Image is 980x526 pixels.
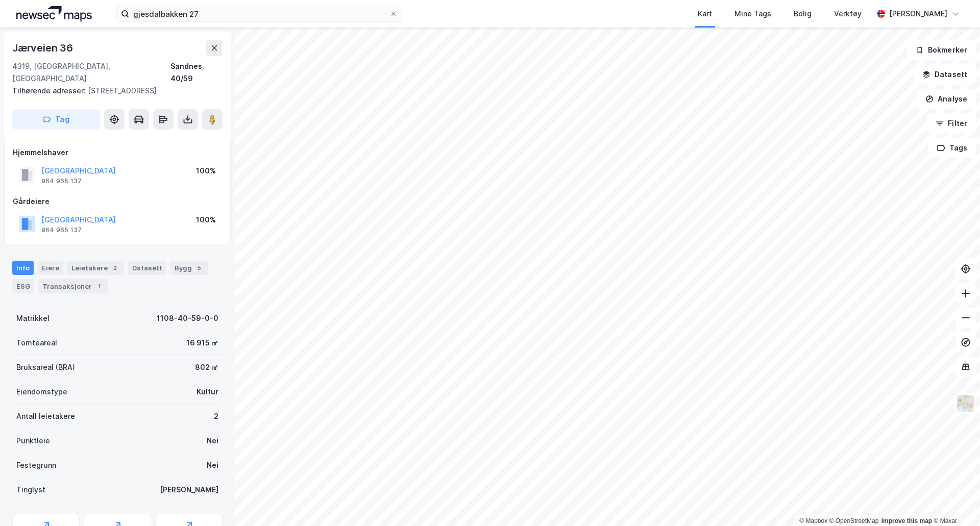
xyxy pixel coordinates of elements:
[881,517,932,524] a: Improve this map
[928,138,976,158] button: Tags
[929,477,980,526] iframe: Chat Widget
[170,60,223,85] div: Sandnes, 40/59
[16,435,50,447] div: Punktleie
[13,195,222,208] div: Gårdeiere
[12,85,214,97] div: [STREET_ADDRESS]
[698,8,712,20] div: Kart
[129,6,389,21] input: Søk på adresse, matrikkel, gårdeiere, leietakere eller personer
[12,40,75,56] div: Jærveien 36
[94,281,104,291] div: 1
[16,312,50,324] div: Matrikkel
[194,263,204,273] div: 5
[38,261,63,275] div: Eiere
[799,517,827,524] a: Mapbox
[207,459,218,471] div: Nei
[196,165,216,177] div: 100%
[914,64,976,85] button: Datasett
[929,477,980,526] div: Kontrollprogram for chat
[16,484,45,496] div: Tinglyst
[829,517,879,524] a: OpenStreetMap
[170,261,208,275] div: Bygg
[12,109,100,130] button: Tag
[160,484,218,496] div: [PERSON_NAME]
[13,146,222,159] div: Hjemmelshaver
[16,337,57,349] div: Tomteareal
[12,261,34,275] div: Info
[889,8,947,20] div: [PERSON_NAME]
[186,337,218,349] div: 16 915 ㎡
[67,261,124,275] div: Leietakere
[907,40,976,60] button: Bokmerker
[197,386,218,398] div: Kultur
[41,177,82,185] div: 964 965 137
[41,226,82,234] div: 964 965 137
[196,214,216,226] div: 100%
[110,263,120,273] div: 2
[794,8,812,20] div: Bolig
[12,60,170,85] div: 4319, [GEOGRAPHIC_DATA], [GEOGRAPHIC_DATA]
[128,261,166,275] div: Datasett
[734,8,771,20] div: Mine Tags
[16,459,56,471] div: Festegrunn
[12,279,34,293] div: ESG
[12,86,88,95] span: Tilhørende adresser:
[927,113,976,134] button: Filter
[38,279,108,293] div: Transaksjoner
[16,386,67,398] div: Eiendomstype
[16,410,75,422] div: Antall leietakere
[956,394,975,413] img: Z
[16,6,92,21] img: logo.a4113a55bc3d86da70a041830d287a7e.svg
[917,89,976,109] button: Analyse
[214,410,218,422] div: 2
[157,312,218,324] div: 1108-40-59-0-0
[16,361,75,373] div: Bruksareal (BRA)
[207,435,218,447] div: Nei
[834,8,862,20] div: Verktøy
[195,361,218,373] div: 802 ㎡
